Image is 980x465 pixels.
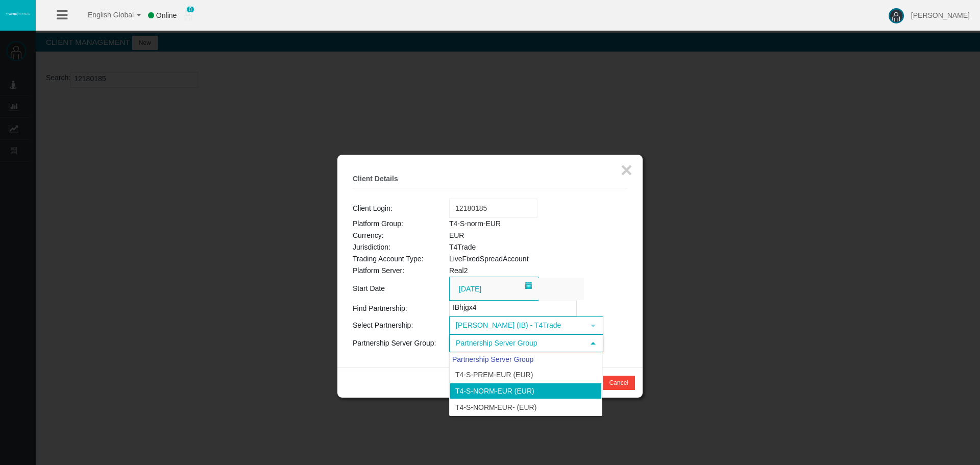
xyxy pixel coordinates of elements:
[353,304,407,312] span: Find Partnership:
[449,243,476,251] span: T4Trade
[889,8,904,23] img: user-image
[353,199,449,218] td: Client Login:
[603,376,635,390] button: Cancel
[5,12,31,16] img: logo.svg
[156,11,177,19] span: Online
[589,322,597,330] span: select
[621,160,632,180] button: ×
[450,335,584,351] span: Partnership Server Group
[450,366,602,383] li: T4-S-Prem-EUR (EUR)
[353,277,449,301] td: Start Date
[589,339,597,348] span: select
[186,6,194,13] span: 0
[449,255,529,263] span: LiveFixedSpreadAccount
[184,11,192,21] img: user_small.png
[449,231,464,239] span: EUR
[353,230,449,241] td: Currency:
[450,353,602,366] div: Partnership Server Group
[353,218,449,230] td: Platform Group:
[450,383,602,399] li: T4-S-norm-EUR (EUR)
[353,321,413,329] span: Select Partnership:
[911,11,970,19] span: [PERSON_NAME]
[75,11,134,19] span: English Global
[353,265,449,277] td: Platform Server:
[353,339,436,347] span: Partnership Server Group:
[450,399,602,415] li: T4-S-norm-EUR- (EUR)
[450,317,584,333] span: [PERSON_NAME] (IB) - T4Trade
[449,266,468,275] span: Real2
[353,175,398,183] b: Client Details
[353,241,449,253] td: Jurisdiction:
[449,219,501,228] span: T4-S-norm-EUR
[353,253,449,265] td: Trading Account Type:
